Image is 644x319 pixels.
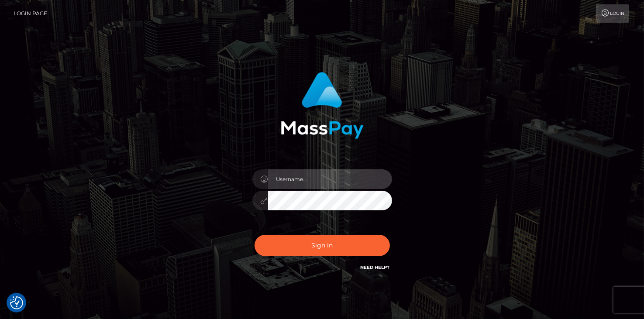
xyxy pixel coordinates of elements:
button: Consent Preferences [10,296,23,309]
a: Need Help? [361,264,390,270]
button: Sign in [255,235,390,256]
img: Revisit consent button [10,296,23,309]
input: Username... [268,169,392,189]
img: MassPay Login [281,72,364,139]
a: Login [596,4,629,23]
a: Login Page [14,4,47,23]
